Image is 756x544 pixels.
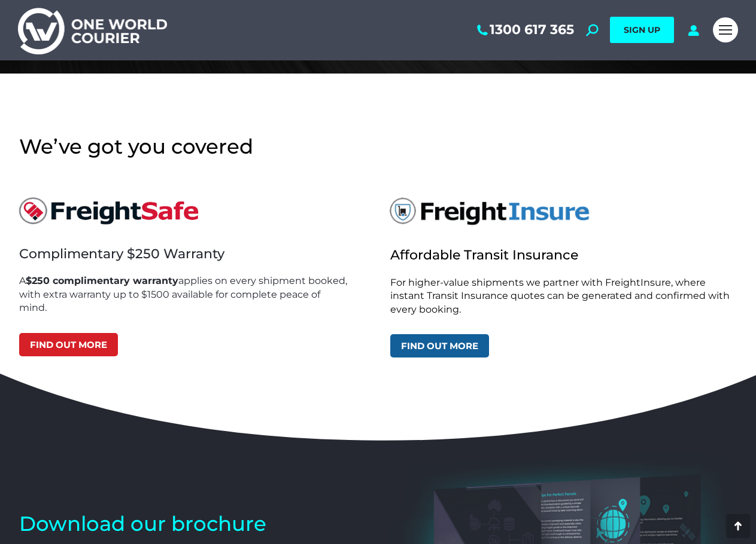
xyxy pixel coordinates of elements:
h2: Download our brochure [19,511,366,537]
p: For higher-value shipments we partner with FreightInsure, where instant Transit Insurance quotes ... [390,276,737,316]
p: A applies on every shipment booked, with extra warranty up to $1500 available for complete peace ... [19,274,350,314]
a: Find out more [19,333,118,356]
img: freightsafe logo [13,190,213,234]
h3: Complimentary $250 Warranty [19,246,350,263]
a: Mobile menu icon [713,17,738,42]
a: Find out more [390,334,489,357]
strong: $250 complimentary warranty [26,275,178,286]
img: FreightInsure logo [384,188,599,236]
span: SIGN UP [624,25,660,35]
img: One World Courier [18,6,167,54]
h2: Affordable Transit Insurance [390,247,737,264]
h2: We’ve got you covered [19,133,737,160]
a: SIGN UP [610,17,674,43]
a: 1300 617 365 [475,22,574,38]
